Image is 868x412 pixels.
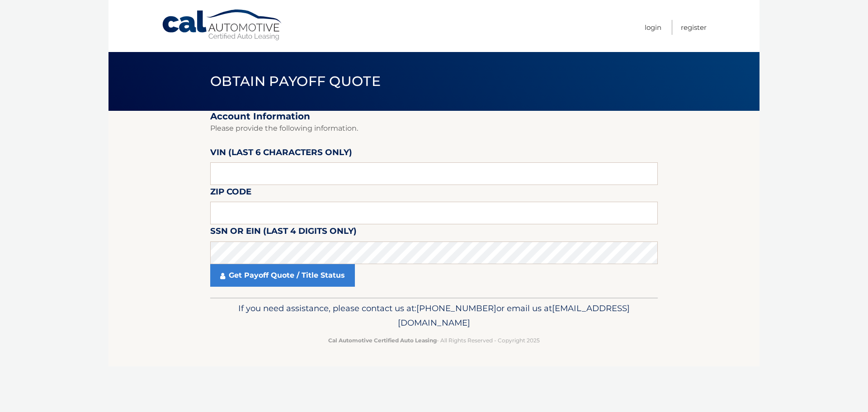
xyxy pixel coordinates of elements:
a: Login [645,20,661,35]
label: SSN or EIN (last 4 digits only) [210,224,357,241]
h2: Account Information [210,111,658,122]
label: Zip Code [210,185,251,202]
p: If you need assistance, please contact us at: or email us at [216,301,652,330]
a: Register [681,20,707,35]
p: - All Rights Reserved - Copyright 2025 [216,336,652,345]
a: Get Payoff Quote / Title Status [210,264,355,287]
strong: Cal Automotive Certified Auto Leasing [328,337,437,344]
span: Obtain Payoff Quote [210,73,381,90]
p: Please provide the following information. [210,122,658,135]
span: [PHONE_NUMBER] [416,303,496,313]
a: Cal Automotive [161,9,283,41]
label: VIN (last 6 characters only) [210,146,352,162]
